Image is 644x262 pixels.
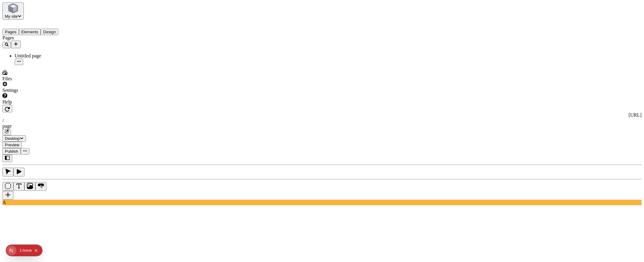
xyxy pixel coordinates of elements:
span: Preview [5,143,19,147]
div: Pages [2,35,76,41]
button: Add new [11,41,21,48]
button: Design [41,29,58,35]
p: Cookie Test Route [2,5,89,10]
button: Preview [2,142,22,148]
span: My site [5,14,18,19]
div: Help [2,99,76,105]
div: Files [2,76,76,82]
button: Pages [2,29,19,35]
button: Publish [2,148,21,155]
div: / [2,118,642,123]
button: Elements [19,29,41,35]
div: A [2,200,642,205]
button: Image [24,182,35,191]
div: Settings [2,88,76,93]
div: page [2,123,642,129]
button: Box [2,182,13,191]
img: Site favicon [8,3,18,13]
button: Text [13,182,24,191]
button: Button [35,182,46,191]
span: Desktop [5,136,20,141]
div: Untitled page [15,53,76,59]
button: Desktop [2,135,26,142]
div: [URL] [2,112,642,118]
button: Site faviconMy site [2,2,24,20]
span: Publish [5,149,18,154]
